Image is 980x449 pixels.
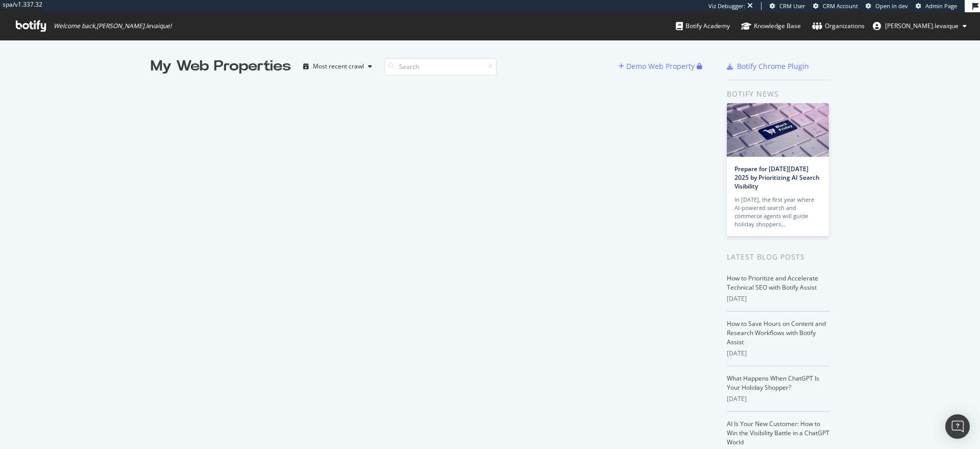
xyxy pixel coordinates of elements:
[727,274,818,292] a: How to Prioritize and Accelerate Technical SEO with Botify Assist
[925,2,957,10] span: Admin Page
[151,56,291,77] div: My Web Properties
[384,58,497,76] input: Search
[619,62,697,70] a: Demo Web Property
[866,2,908,10] a: Open in dev
[945,414,970,439] div: Open Intercom Messenger
[813,2,858,10] a: CRM Account
[865,18,975,34] button: [PERSON_NAME].levaique
[812,21,865,31] div: Organizations
[823,2,858,10] span: CRM Account
[727,88,829,100] div: Botify news
[54,22,171,30] span: Welcome back, [PERSON_NAME].levaique !
[727,294,829,303] div: [DATE]
[734,164,820,191] a: Prepare for [DATE][DATE] 2025 by Prioritizing AI Search Visibility
[619,58,697,75] button: Demo Web Property
[676,12,730,40] a: Botify Academy
[727,419,829,446] a: AI Is Your New Customer: How to Win the Visibility Battle in a ChatGPT World
[727,103,829,157] img: Prepare for Black Friday 2025 by Prioritizing AI Search Visibility
[313,63,364,69] div: Most recent crawl
[708,2,745,10] div: Viz Debugger:
[299,58,376,75] button: Most recent crawl
[737,61,809,72] div: Botify Chrome Plugin
[727,374,819,392] a: What Happens When ChatGPT Is Your Holiday Shopper?
[812,12,865,40] a: Organizations
[885,21,959,30] span: nicolas.levaique
[770,2,805,10] a: CRM User
[727,319,826,346] a: How to Save Hours on Content and Research Workflows with Botify Assist
[734,196,821,228] div: In [DATE], the first year where AI-powered search and commerce agents will guide holiday shoppers…
[875,2,908,10] span: Open in dev
[676,21,730,31] div: Botify Academy
[727,349,829,358] div: [DATE]
[727,251,829,263] div: Latest Blog Posts
[741,21,801,31] div: Knowledge Base
[626,61,695,72] div: Demo Web Property
[727,394,829,404] div: [DATE]
[916,2,957,10] a: Admin Page
[727,61,809,72] a: Botify Chrome Plugin
[741,12,801,40] a: Knowledge Base
[779,2,805,10] span: CRM User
